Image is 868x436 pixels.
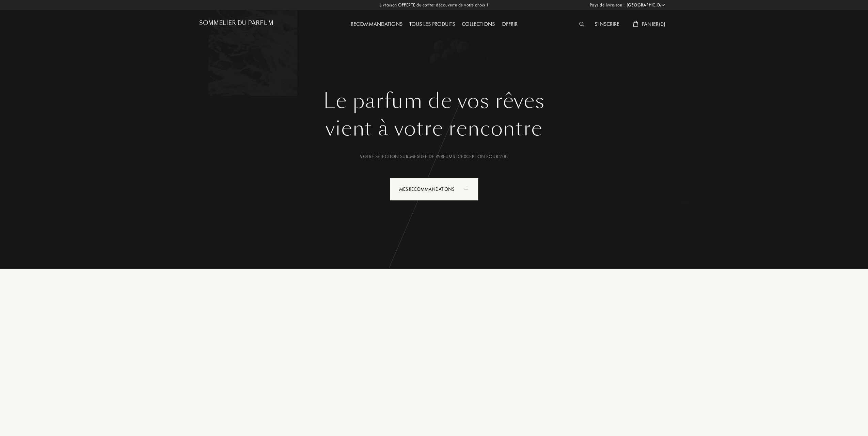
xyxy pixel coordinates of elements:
[204,113,664,144] div: vient à votre rencontre
[390,178,478,201] div: Mes Recommandations
[347,20,406,29] div: Recommandations
[458,20,498,28] a: Collections
[204,89,664,113] h1: Le parfum de vos rêves
[199,20,273,26] h1: Sommelier du Parfum
[633,21,638,27] img: cart_white.svg
[591,20,623,28] a: S'inscrire
[199,20,273,29] a: Sommelier du Parfum
[498,20,521,28] a: Offrir
[661,2,666,7] img: arrow_w.png
[642,20,666,28] span: Panier ( 0 )
[498,20,521,29] div: Offrir
[591,20,623,29] div: S'inscrire
[590,2,625,9] span: Pays de livraison :
[579,22,584,27] img: search_icn_white.svg
[462,182,475,196] div: animation
[204,153,664,160] div: Votre selection sur-mesure de parfums d’exception pour 20€
[385,178,484,201] a: Mes Recommandationsanimation
[406,20,458,28] a: Tous les produits
[406,20,458,29] div: Tous les produits
[458,20,498,29] div: Collections
[347,20,406,28] a: Recommandations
